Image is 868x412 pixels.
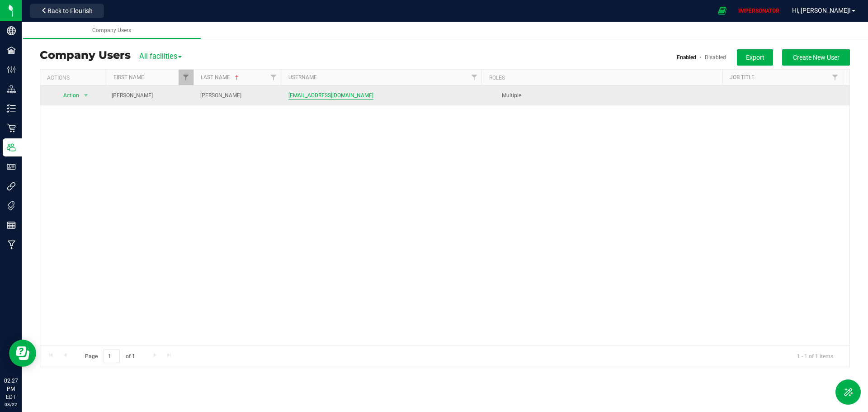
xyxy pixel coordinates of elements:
[104,349,120,363] input: 1
[112,91,153,100] span: [PERSON_NAME]
[7,46,16,55] inline-svg: Facilities
[467,70,481,85] a: Filter
[7,240,16,249] inline-svg: Manufacturing
[835,379,861,405] button: Toggle Menu
[7,123,16,133] inline-svg: Retail
[737,49,773,66] button: Export
[705,54,726,61] a: Disabled
[4,377,18,401] p: 02:27 PM EDT
[201,74,241,81] a: Last Name
[40,49,131,61] h3: Company Users
[782,49,850,66] button: Create New User
[200,91,241,100] span: [PERSON_NAME]
[179,70,193,85] a: Filter
[712,2,732,19] span: Open Ecommerce Menu
[77,349,142,363] span: Page of 1
[7,143,16,152] inline-svg: Users
[30,4,104,18] button: Back to Flourish
[7,26,16,35] inline-svg: Company
[9,340,36,367] iframe: Resource center
[288,74,317,81] a: Username
[113,74,144,81] a: First Name
[792,7,851,14] span: Hi, [PERSON_NAME]!
[47,75,103,81] div: Actions
[7,221,16,230] inline-svg: Reports
[7,85,16,94] inline-svg: Distribution
[790,349,840,363] span: 1 - 1 of 1 items
[735,7,783,15] p: IMPERSONATOR
[746,54,764,61] span: Export
[7,162,16,171] inline-svg: User Roles
[266,70,281,85] a: Filter
[481,70,722,85] th: Roles
[80,89,91,102] span: select
[92,27,131,33] span: Company Users
[730,74,755,81] a: Job Title
[7,104,16,113] inline-svg: Inventory
[7,201,16,210] inline-svg: Tags
[502,92,521,99] span: Multiple
[793,54,840,61] span: Create New User
[7,65,16,74] inline-svg: Configuration
[677,54,696,61] a: Enabled
[288,91,373,100] span: [EMAIL_ADDRESS][DOMAIN_NAME]
[828,70,843,85] a: Filter
[7,182,16,191] inline-svg: Integrations
[139,52,182,61] span: All facilities
[55,89,80,102] span: Action
[4,401,18,408] p: 08/22
[47,7,93,14] span: Back to Flourish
